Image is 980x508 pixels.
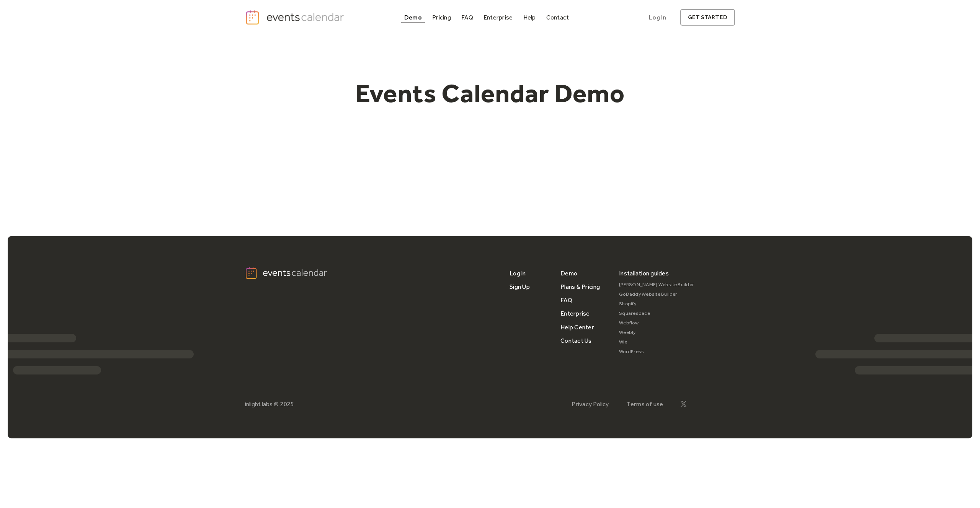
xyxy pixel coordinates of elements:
a: Wix [619,337,694,347]
a: Pricing [429,12,454,23]
a: Enterprise [560,307,590,320]
a: Privacy Policy [572,401,609,408]
a: Enterprise [480,12,516,23]
a: [PERSON_NAME] Website Builder [619,280,694,290]
a: Squarespace [619,309,694,318]
a: WordPress [619,347,694,357]
a: Demo [401,12,425,23]
a: home [245,10,346,25]
div: Installation guides [619,267,669,280]
a: GoDaddy Website Builder [619,290,694,299]
div: Pricing [432,15,451,20]
a: Webflow [619,318,694,328]
a: get started [680,9,735,26]
a: Contact [543,12,572,23]
a: Help [520,12,539,23]
div: 2025 [280,401,294,408]
a: Shopify [619,299,694,309]
a: Terms of use [626,401,663,408]
a: Demo [560,267,577,280]
a: Weebly [619,328,694,337]
div: inlight labs © [245,401,279,408]
div: Help [523,15,536,20]
a: Log in [510,267,526,280]
a: Sign Up [510,280,530,293]
div: FAQ [461,15,473,20]
div: Demo [404,15,422,20]
a: Help Center [560,321,594,334]
div: Contact [546,15,569,20]
div: Enterprise [483,15,513,20]
a: Log In [641,9,674,26]
h1: Events Calendar Demo [343,78,637,109]
a: Contact Us [560,334,591,347]
a: FAQ [458,12,476,23]
a: FAQ [560,293,572,307]
a: Plans & Pricing [560,280,600,293]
